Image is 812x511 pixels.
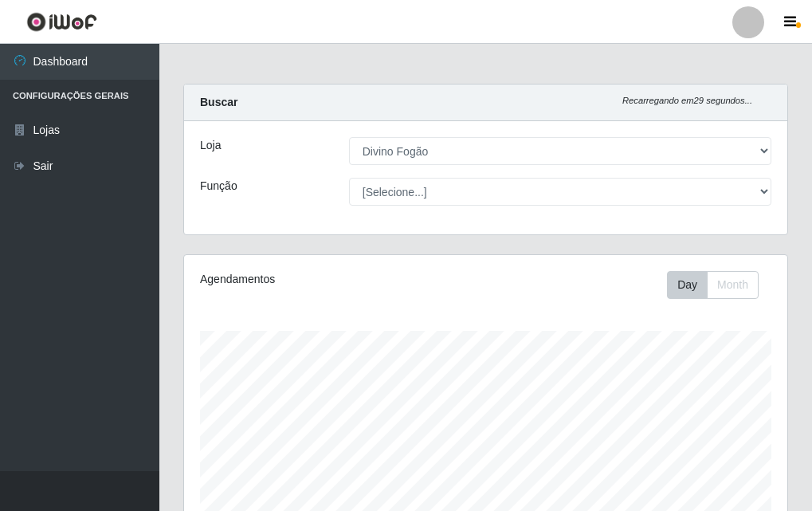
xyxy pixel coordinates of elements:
strong: Buscar [200,96,237,108]
button: Day [667,271,708,299]
button: Month [707,271,759,299]
img: CoreUI Logo [26,12,97,32]
div: First group [667,271,759,299]
label: Função [200,178,237,195]
div: Toolbar with button groups [667,271,771,299]
label: Loja [200,137,221,154]
i: Recarregando em 29 segundos... [622,96,752,105]
div: Agendamentos [200,271,424,288]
